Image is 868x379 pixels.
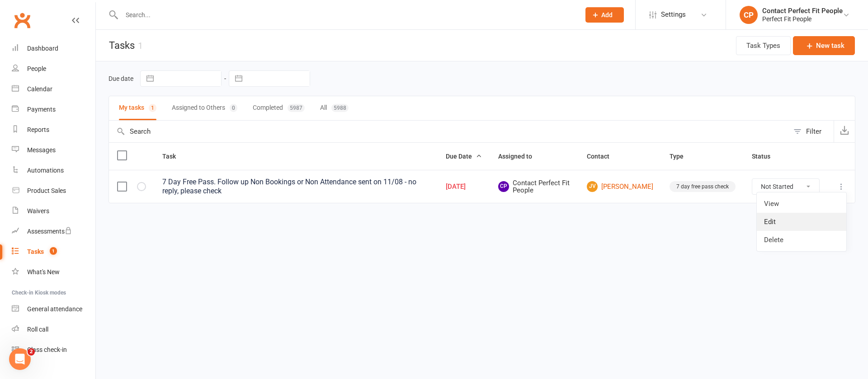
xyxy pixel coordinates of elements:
a: Messages [12,140,95,160]
label: Due date [108,75,133,82]
span: CP [498,181,509,192]
button: Completed5987 [253,96,305,120]
a: Product Sales [12,181,95,201]
div: What's New [27,268,60,276]
div: 5987 [288,104,305,112]
h1: Tasks [96,30,143,61]
a: General attendance kiosk mode [12,299,95,319]
span: Task [162,153,186,160]
a: Clubworx [11,9,33,32]
a: Tasks 1 [12,242,95,262]
button: All5988 [320,96,349,120]
div: General attendance [27,305,82,313]
button: Status [752,151,780,162]
button: Assigned to [498,151,542,162]
button: Filter [789,121,834,142]
iframe: Intercom live chat [9,348,31,370]
button: Task [162,151,186,162]
div: Tasks [27,248,44,255]
span: Due Date [446,153,482,160]
a: Edit [757,213,846,231]
span: 2 [28,348,35,356]
div: Assessments [27,228,72,235]
div: Payments [27,106,56,113]
div: Perfect Fit People [762,15,843,23]
a: Automations [12,160,95,181]
div: 0 [230,104,237,112]
div: [DATE] [446,183,482,191]
span: 1 [50,247,57,255]
div: Calendar [27,85,52,93]
div: 1 [149,104,156,112]
a: What's New [12,262,95,282]
div: Reports [27,126,49,133]
div: Waivers [27,207,49,215]
a: Delete [757,231,846,249]
div: Dashboard [27,45,58,52]
div: 5988 [331,104,349,112]
input: Search... [119,9,574,21]
button: Assigned to Others0 [172,96,237,120]
div: 7 day free pass check [670,181,736,192]
span: Assigned to [498,153,542,160]
div: Automations [27,167,64,174]
button: Task Types [736,36,791,55]
span: Status [752,153,780,160]
div: Contact Perfect Fit People [762,7,843,15]
a: Roll call [12,319,95,340]
a: Assessments [12,221,95,242]
button: Type [670,151,693,162]
a: View [757,195,846,213]
span: Contact [587,153,619,160]
input: Search [109,121,789,142]
div: CP [740,6,758,24]
button: Contact [587,151,619,162]
div: Messages [27,146,56,154]
span: Contact Perfect Fit People [498,179,571,194]
span: Settings [661,5,686,25]
div: Roll call [27,326,48,333]
a: Dashboard [12,38,95,59]
button: Add [585,7,624,23]
span: JV [587,181,598,192]
a: JV[PERSON_NAME] [587,181,653,192]
div: Class check-in [27,346,67,353]
div: 1 [138,40,143,51]
button: My tasks1 [119,96,156,120]
button: Due Date [446,151,482,162]
a: Payments [12,99,95,120]
div: People [27,65,46,72]
span: Type [670,153,693,160]
a: Calendar [12,79,95,99]
a: People [12,59,95,79]
div: Product Sales [27,187,66,194]
a: Reports [12,120,95,140]
a: Waivers [12,201,95,221]
button: New task [793,36,855,55]
a: Class kiosk mode [12,340,95,360]
div: 7 Day Free Pass. Follow up Non Bookings or Non Attendance sent on 11/08 - no reply, please check [162,178,429,196]
span: Add [601,11,613,19]
div: Filter [806,126,821,137]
